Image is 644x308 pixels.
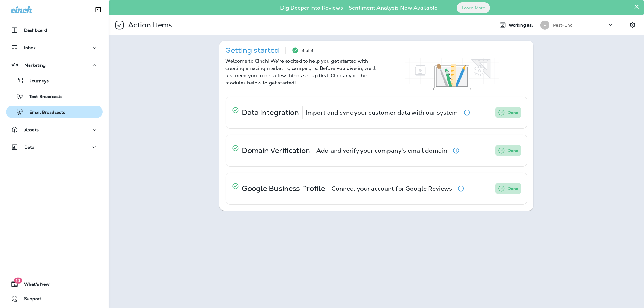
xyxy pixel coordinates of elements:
button: Collapse Sidebar [90,4,107,16]
button: Journeys [6,74,103,87]
button: Assets [6,124,103,136]
p: Google Business Profile [242,186,325,191]
span: 19 [14,278,22,284]
p: 3 of 3 [302,48,313,53]
p: Done [508,147,519,154]
p: Dashboard [24,28,47,33]
p: Add and verify your company's email domain [316,148,447,153]
button: Inbox [6,42,103,54]
p: Done [508,185,519,192]
p: Dig Deeper into Reviews - Sentiment Analysis Now Available [263,7,455,9]
p: Pest-End [553,23,573,27]
span: Support [18,296,41,303]
p: Data integration [242,110,299,115]
span: What's New [18,282,50,289]
button: Settings [627,20,638,30]
p: Welcome to Cinch! We're excited to help you get started with creating amazing marketing campaigns... [226,58,376,87]
button: Email Broadcasts [6,106,103,118]
p: Email Broadcasts [23,110,65,116]
button: Support [6,293,103,305]
p: Inbox [24,45,36,50]
p: Action Items [126,21,172,30]
span: Working as: [509,23,534,28]
p: Domain Verification [242,148,310,153]
p: Assets [24,127,39,132]
button: Text Broadcasts [6,90,103,103]
button: Marketing [6,59,103,71]
button: Data [6,141,103,153]
button: Dashboard [6,24,103,36]
p: Import and sync your customer data with our system [306,110,458,115]
p: Done [508,109,519,116]
button: Close [634,2,639,11]
button: 19What's New [6,278,103,290]
button: Learn More [457,2,490,13]
p: Text Broadcasts [23,94,62,100]
p: Journeys [24,78,49,84]
p: Data [24,145,35,150]
p: Getting started [226,48,279,53]
p: Connect your account for Google Reviews [332,186,452,191]
p: Marketing [24,63,46,68]
div: P [540,21,549,30]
